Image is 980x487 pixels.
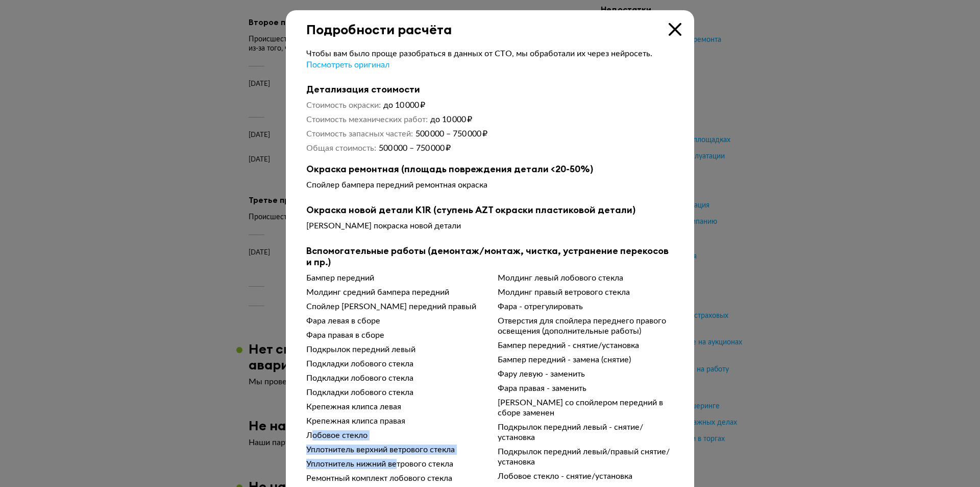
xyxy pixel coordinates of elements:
span: 500 000 – 750 000 ₽ [415,130,487,138]
div: Бампер передний - замена (снятие) [498,355,674,365]
div: Крепежная клипса левая [306,402,482,412]
span: Посмотреть оригинал [306,61,389,69]
div: [PERSON_NAME] со спойлером передний в сборе заменен [498,398,674,418]
div: Крепежная клипса правая [306,416,482,426]
div: Лобовое стекло [306,430,482,440]
div: Фара - отрегулировать [498,302,674,312]
div: Подкладки лобового стекла [306,359,482,369]
div: Фара правая - заменить [498,383,674,393]
div: Ремонтный комплект лобового стекла [306,473,482,483]
div: Молдинг средний бампера передний [306,287,482,297]
dt: Общая стоимость [306,143,376,153]
span: Чтобы вам было проще разобраться в данных от СТО, мы обработали их через нейросеть. [306,50,652,58]
div: Уплотнитель нижний ветрового стекла [306,459,482,469]
b: Окраска ремонтная (площадь повреждения детали <20-50%) [306,164,674,175]
dt: Стоимость окраски [306,100,381,110]
span: 500 000 – 750 000 ₽ [379,144,451,152]
div: Фара правая в сборе [306,330,482,340]
div: Молдинг левый лобового стекла [498,273,674,283]
div: Фара левая в сборе [306,316,482,326]
div: Спойлер [PERSON_NAME] передний правый [306,302,482,312]
dt: Стоимость механических работ [306,114,428,125]
span: до 10 000 ₽ [383,101,425,109]
div: [PERSON_NAME] покраска новой детали [306,221,674,231]
div: Молдинг правый ветрового стекла [498,287,674,297]
b: Окраска новой детали K1R (ступень AZT окраски пластиковой детали) [306,204,674,216]
div: Подкрылок передний левый/правый снятие/установка [498,447,674,467]
div: Подкладки лобового стекла [306,373,482,383]
div: Бампер передний [306,273,482,283]
div: Бампер передний - снятие/установка [498,340,674,351]
span: до 10 000 ₽ [430,115,472,124]
div: Подробности расчёта [286,10,694,37]
div: Подкрылок передний левый - снятие/установка [498,422,674,443]
dt: Стоимость запасных частей [306,129,413,139]
div: Подкрылок передний левый [306,344,482,355]
div: Спойлер бампера передний ремонтная окраска [306,180,674,190]
b: Вспомогательные работы (демонтаж/монтаж, чистка, устранение перекосов и пр.) [306,245,674,268]
div: Отверстия для спойлера переднего правого освещения (дополнительные работы) [498,316,674,336]
div: Подкладки лобового стекла [306,387,482,398]
div: Фару левую - заменить [498,369,674,379]
b: Детализация стоимости [306,84,674,95]
div: Уплотнитель верхний ветрового стекла [306,445,482,455]
div: Лобовое стекло - снятие/установка [498,471,674,481]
